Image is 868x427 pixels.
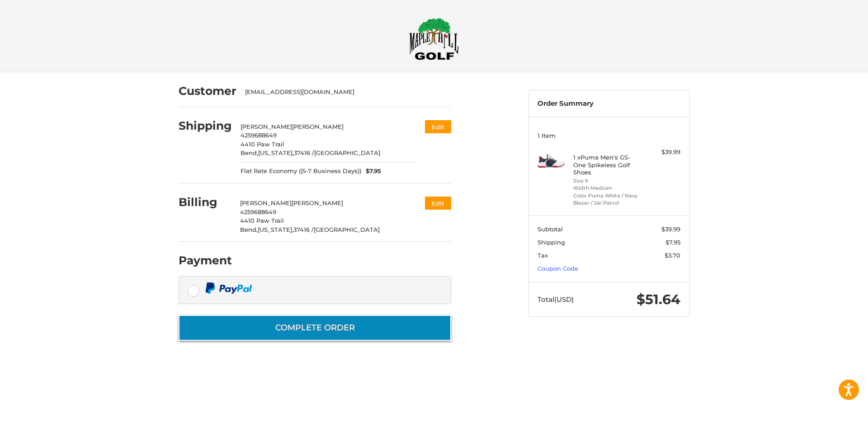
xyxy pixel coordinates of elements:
span: Subtotal [538,225,563,233]
span: 4410 Paw Trail [241,141,284,148]
h2: Customer [179,84,236,98]
span: 37416 / [294,149,314,156]
span: $39.99 [661,225,680,233]
h2: Shipping [179,119,232,133]
li: Size 9 [573,177,642,185]
span: $7.95 [361,167,381,176]
span: $51.64 [637,291,680,308]
span: 4410 Paw Trail [240,217,284,224]
span: [PERSON_NAME] [241,123,292,130]
span: [PERSON_NAME] [292,199,343,206]
span: Total (USD) [538,295,574,304]
button: Edit [425,120,451,133]
h3: 1 Item [538,132,680,139]
span: $7.95 [665,239,680,246]
img: PayPal icon [205,282,252,294]
li: Width Medium [573,184,642,192]
div: $39.99 [645,148,680,157]
span: Bend, [241,149,258,156]
span: 4259688649 [240,208,276,216]
h4: 1 x Puma Men's GS-One Spikeless Golf Shoes [573,154,642,176]
img: Maple Hill Golf [409,18,459,60]
span: [PERSON_NAME] [240,199,292,206]
button: Complete order [179,315,451,341]
span: 37416 / [293,226,314,233]
h2: Billing [179,195,231,209]
li: Color Puma White / Navy Blazer / Ski Patrol [573,192,642,207]
h3: Order Summary [538,99,680,108]
span: [PERSON_NAME] [292,123,344,130]
span: [US_STATE], [258,226,293,233]
h2: Payment [179,253,232,267]
span: [US_STATE], [258,149,294,156]
span: [GEOGRAPHIC_DATA] [314,149,380,156]
span: Shipping [538,239,565,246]
a: Coupon Code [538,265,578,272]
span: 4259688649 [241,131,277,139]
button: Edit [425,197,451,210]
span: $3.70 [665,252,680,259]
span: Tax [538,252,548,259]
span: [GEOGRAPHIC_DATA] [314,226,380,233]
span: Bend, [240,226,258,233]
span: Flat Rate Economy ((5-7 Business Days)) [241,167,361,176]
div: [EMAIL_ADDRESS][DOMAIN_NAME] [245,88,442,97]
